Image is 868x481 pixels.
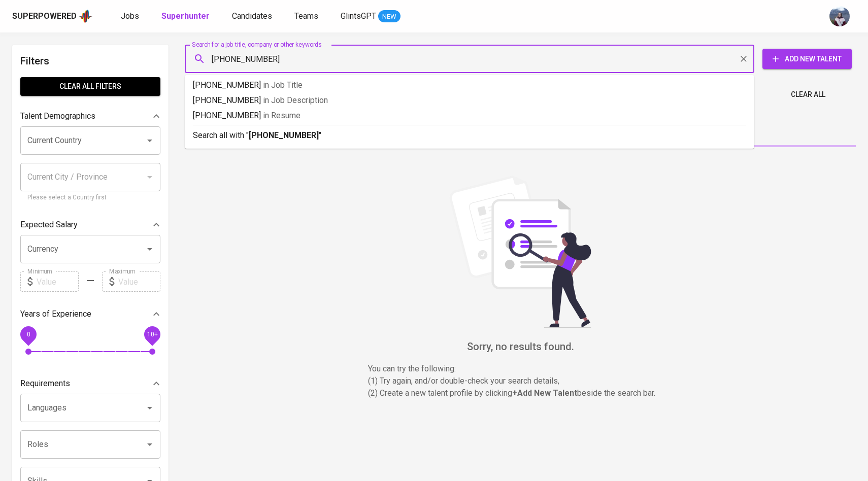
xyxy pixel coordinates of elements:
b: + Add New Talent [512,388,577,398]
p: Search all with " " [193,129,746,142]
img: christine.raharja@glints.com [829,6,850,26]
p: Expected Salary [20,219,78,231]
button: Clear [737,52,751,66]
img: file_searching.svg [444,176,596,328]
span: NEW [378,12,400,22]
span: 0 [26,331,30,338]
b: Superhunter [161,11,210,21]
p: (1) Try again, and/or double-check your search details, [368,375,673,387]
span: GlintsGPT [341,11,376,21]
a: Teams [294,10,320,23]
button: Open [143,401,157,415]
h6: Sorry, no results found. [185,338,856,355]
input: Value [118,271,160,292]
a: Jobs [121,10,141,23]
span: Clear All [791,88,825,101]
p: Years of Experience [20,308,91,320]
div: Talent Demographics [20,106,160,126]
div: Superpowered [12,11,77,22]
button: Open [143,242,157,256]
span: 10+ [147,331,157,338]
div: Requirements [20,373,160,394]
p: [PHONE_NUMBER] [193,94,746,107]
span: Candidates [232,11,272,21]
div: Years of Experience [20,304,160,324]
button: Add New Talent [762,49,852,69]
a: Candidates [232,10,274,23]
button: Open [143,133,157,148]
a: GlintsGPT NEW [341,10,400,23]
span: in Job Description [263,95,328,105]
a: Superhunter [161,10,212,23]
span: Teams [294,11,318,21]
b: [PHONE_NUMBER] [249,130,319,140]
h6: Filters [20,53,160,69]
p: Please select a Country first [27,193,153,203]
button: Clear All filters [20,77,160,96]
button: Clear All [787,85,829,104]
span: Jobs [121,11,139,21]
div: Expected Salary [20,215,160,235]
p: [PHONE_NUMBER] [193,79,746,91]
p: Requirements [20,377,70,390]
span: in Job Title [263,80,303,90]
span: Clear All filters [28,80,152,93]
span: Add New Talent [771,53,844,65]
button: Open [143,437,157,452]
p: (2) Create a new talent profile by clicking beside the search bar. [368,387,673,399]
p: You can try the following : [368,363,673,375]
a: Superpoweredapp logo [12,9,92,24]
p: Talent Demographics [20,110,95,122]
img: app logo [79,9,92,24]
input: Value [37,271,79,292]
p: [PHONE_NUMBER] [193,110,746,122]
span: in Resume [263,111,301,120]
